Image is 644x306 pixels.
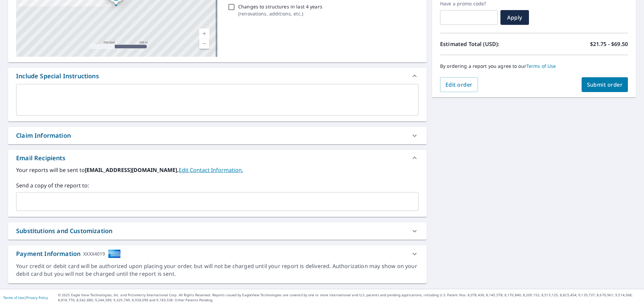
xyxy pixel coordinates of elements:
img: cardImage [108,249,121,258]
button: Edit order [440,77,478,92]
div: Claim Information [16,131,71,140]
span: Edit order [445,81,473,88]
p: Changes to structures in last 4 years [238,3,322,10]
p: $21.75 - $69.50 [590,40,628,48]
div: Payment Information [16,249,121,258]
div: Claim Information [8,127,427,144]
a: Current Level 17, Zoom In [199,29,209,39]
label: Send a copy of the report to: [16,181,419,189]
div: XXXX4019 [83,249,105,258]
div: Payment InformationXXXX4019cardImage [8,245,427,262]
p: ( renovations, additions, etc. ) [238,10,322,17]
p: © 2025 Eagle View Technologies, Inc. and Pictometry International Corp. All Rights Reserved. Repo... [58,293,641,303]
a: Terms of Use [526,63,556,69]
div: Email Recipients [16,154,65,163]
a: Privacy Policy [26,295,48,300]
label: Have a promo code? [440,1,498,7]
div: Substitutions and Customization [8,222,427,239]
p: Estimated Total (USD): [440,40,534,48]
button: Apply [500,10,529,25]
label: Your reports will be sent to [16,166,419,174]
div: Email Recipients [8,150,427,166]
div: Your credit or debit card will be authorized upon placing your order, but will not be charged unt... [16,262,419,278]
p: By ordering a report you agree to our [440,63,628,69]
div: Substitutions and Customization [16,226,112,235]
div: Include Special Instructions [16,72,99,81]
a: Terms of Use [3,295,24,300]
span: Submit order [587,81,623,88]
b: [EMAIL_ADDRESS][DOMAIN_NAME]. [85,166,179,174]
a: Current Level 17, Zoom Out [199,39,209,49]
p: | [3,296,48,300]
div: Include Special Instructions [8,68,427,84]
span: Apply [506,14,524,21]
a: EditContactInfo [179,166,243,174]
button: Submit order [582,77,628,92]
